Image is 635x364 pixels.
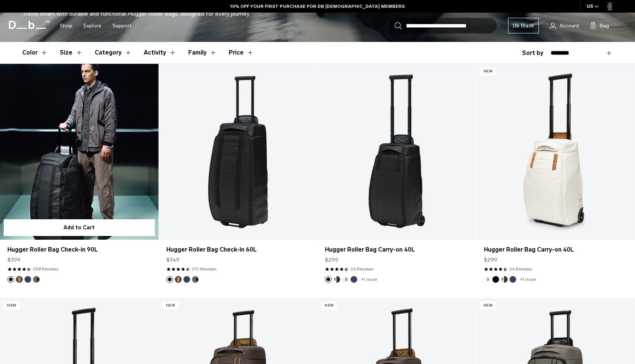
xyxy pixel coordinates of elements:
[33,266,58,272] a: 258 reviews
[509,276,516,283] button: Blue Hour
[325,245,469,254] a: Hugger Roller Bag Carry-on 40L
[501,276,508,283] button: Cappuccino
[175,276,182,283] button: Espresso
[4,219,155,236] button: Add to Cart
[476,64,635,240] a: Hugger Roller Bag Carry-on 40L
[33,276,40,283] button: Forest Green
[325,256,338,264] span: $299
[230,3,405,10] a: 10% OFF YOUR FIRST PURCHASE FOR DB [DEMOGRAPHIC_DATA] MEMBERS
[159,64,317,240] a: Hugger Roller Bag Check-in 60L
[229,42,254,63] button: Toggle Price
[317,64,476,240] a: Hugger Roller Bag Carry-on 40L
[508,18,539,33] a: Db Black
[7,256,20,264] span: $399
[166,256,179,264] span: $349
[4,302,20,309] p: New
[95,42,132,63] button: Toggle Filter
[113,13,131,39] a: Support
[7,276,14,283] button: Black Out
[188,42,217,63] button: Toggle Filter
[183,276,190,283] button: Blue Hour
[192,276,199,283] button: Forest Green
[325,276,332,283] button: Black Out
[60,42,83,63] button: Toggle Filter
[321,302,337,309] p: New
[22,42,48,63] button: Toggle Filter
[342,276,349,283] button: Oatmilk
[600,22,609,30] span: Bag
[509,266,532,272] a: 24 reviews
[492,276,499,283] button: Black Out
[16,276,23,283] button: Espresso
[560,22,579,30] span: Account
[84,13,101,39] a: Explore
[54,13,137,39] nav: Main Navigation
[361,277,377,282] a: +1 more
[480,68,496,75] p: New
[166,276,173,283] button: Black Out
[192,266,216,272] a: 211 reviews
[520,277,536,282] a: +1 more
[333,276,340,283] button: Cappuccino
[60,13,72,39] a: Shop
[163,302,179,309] p: New
[144,42,176,63] button: Toggle Filter
[7,245,151,254] a: Hugger Roller Bag Check-in 90L
[590,21,609,30] button: Bag
[351,266,373,272] a: 24 reviews
[484,276,491,283] button: Oatmilk
[25,276,31,283] button: Blue Hour
[484,245,628,254] a: Hugger Roller Bag Carry-on 40L
[351,276,357,283] button: Blue Hour
[550,21,579,30] a: Account
[166,245,310,254] a: Hugger Roller Bag Check-in 60L
[484,256,497,264] span: $299
[480,302,496,309] p: New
